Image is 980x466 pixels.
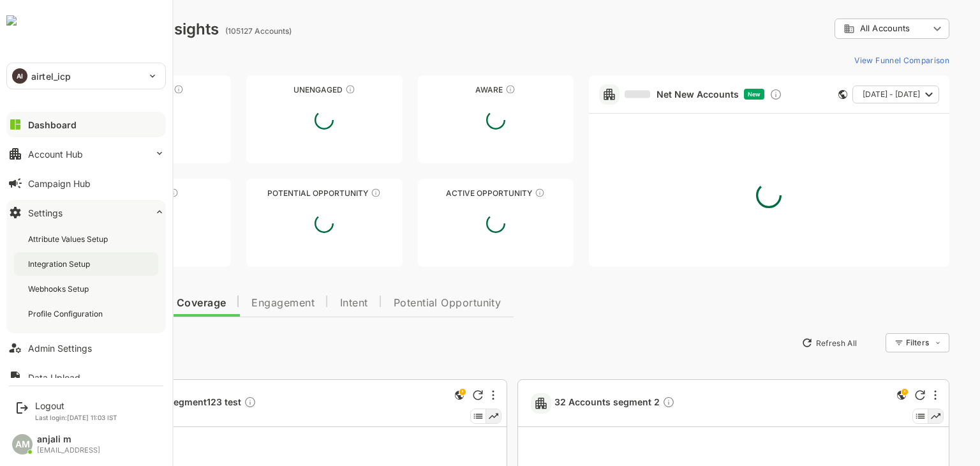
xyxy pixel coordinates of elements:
[35,400,117,411] div: Logout
[28,234,110,244] div: Attribute Values Setup
[28,207,63,218] div: Settings
[510,396,630,410] span: 32 Accounts segment 2
[815,24,865,33] span: All Accounts
[12,68,27,84] div: AI
[6,170,166,196] button: Campaign Hub
[510,396,635,410] a: 32 Accounts segment 2Description not present
[129,84,139,94] div: These accounts have not been engaged with for a defined time period
[28,119,77,130] div: Dashboard
[202,85,357,94] div: Unengaged
[6,365,166,390] button: Data Upload
[124,188,134,198] div: These accounts are warm, further nurturing would qualify them to MQAs
[31,85,186,94] div: Unreached
[428,390,438,400] div: Refresh
[805,50,905,70] button: View Funnel Comparison
[202,188,357,198] div: Potential Opportunity
[43,298,181,308] span: Data Quality and Coverage
[349,298,457,308] span: Potential Opportunity
[181,26,251,36] ag: (105127 Accounts)
[6,200,166,225] button: Settings
[751,333,818,353] button: Refresh All
[373,188,529,198] div: Active Opportunity
[28,283,91,294] div: Webhooks Setup
[28,149,83,160] div: Account Hub
[68,396,217,410] a: -- Accounts segment123 testDescription not present
[31,70,71,83] p: airtel_icp
[35,414,117,421] p: Last login: [DATE] 11:03 IST
[870,390,880,400] div: Refresh
[28,343,92,354] div: Admin Settings
[37,434,100,445] div: anjali m
[31,20,174,38] div: Dashboard Insights
[28,372,80,383] div: Data Upload
[28,178,91,189] div: Campaign Hub
[808,86,895,103] button: [DATE] - [DATE]
[860,331,905,354] div: Filters
[818,86,875,103] span: [DATE] - [DATE]
[68,396,212,410] span: -- Accounts segment123 test
[407,387,422,405] div: This is a global insight. Segment selection is not applicable for this view
[794,90,803,99] div: This card does not support filter and segments
[6,112,166,137] button: Dashboard
[295,298,323,308] span: Intent
[12,434,33,455] div: AM
[849,387,865,405] div: This is a global insight. Segment selection is not applicable for this view
[199,396,212,410] div: Description not present
[447,390,450,400] div: More
[6,335,166,361] button: Admin Settings
[7,63,165,89] div: AIairtel_icp
[461,84,471,94] div: These accounts have just entered the buying cycle and need further nurturing
[207,298,270,308] span: Engagement
[861,338,884,347] div: Filters
[37,446,100,455] div: [EMAIL_ADDRESS]
[31,188,186,198] div: Engaged
[31,331,124,354] button: New Insights
[580,89,694,100] a: Net New Accounts
[790,17,905,41] div: All Accounts
[703,91,716,98] span: New
[725,88,738,101] div: Discover new ICP-fit accounts showing engagement — via intent surges, anonymous website visits, L...
[326,188,336,198] div: These accounts are MQAs and can be passed on to Inside Sales
[490,188,500,198] div: These accounts have open opportunities which might be at any of the Sales Stages
[28,308,105,319] div: Profile Configuration
[799,23,884,34] div: All Accounts
[301,84,311,94] div: These accounts have not shown enough engagement and need nurturing
[373,85,529,94] div: Aware
[6,15,17,26] img: undefinedjpg
[6,141,166,167] button: Account Hub
[889,390,892,400] div: More
[28,259,93,269] div: Integration Setup
[618,396,630,410] div: Description not present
